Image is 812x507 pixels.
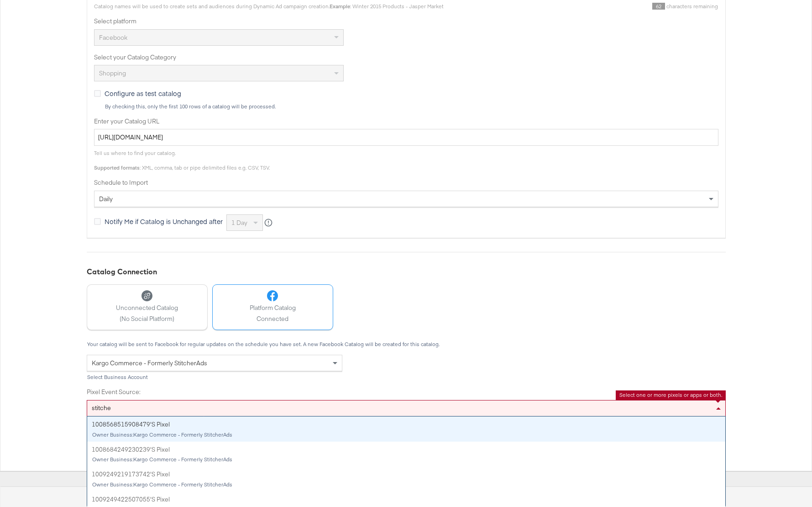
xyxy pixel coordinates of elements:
label: Pixel Event Source: [87,388,726,396]
input: Enter Catalog URL, e.g. http://www.example.com/products.xml [94,129,718,146]
span: 1 day [231,219,247,227]
div: Owner Business: Kargo Commerce - Formerly StitcherAds [92,456,721,463]
div: Catalog Connection [87,267,726,277]
div: 1008684249230239's Pixel [92,445,721,454]
div: characters remaining [444,3,718,10]
li: Select one or more pixels or apps or both. [619,391,722,399]
div: Kargo Commerce - Formerly StitcherAds: 1009249219173742's Pixel [87,466,725,491]
span: (No Social Platform) [116,315,178,323]
div: 1009249422507055's Pixel [92,495,721,504]
span: Notify Me if Catalog is Unchanged after [105,217,223,226]
div: 1008568515908479's Pixel [92,420,721,429]
strong: Supported formats [94,164,140,171]
label: Enter your Catalog URL [94,117,718,126]
div: Kargo Commerce - Formerly StitcherAds: 1008684249230239's Pixel [87,442,725,467]
button: Unconnected Catalog(No Social Platform) [87,284,208,330]
div: Select Business Account [87,374,342,380]
div: Owner Business: Kargo Commerce - Formerly StitcherAds [92,432,721,438]
div: 1009249219173742's Pixel [92,470,721,479]
label: Select your Catalog Category [94,53,718,62]
strong: Example [330,3,350,10]
div: Your catalog will be sent to Facebook for regular updates on the schedule you have set. A new Fac... [87,341,726,347]
div: Owner Business: Kargo Commerce - Formerly StitcherAds [92,481,721,488]
span: daily [99,195,113,203]
span: Facebook [99,33,127,42]
div: Kargo Commerce - Formerly StitcherAds: 1008568515908479's Pixel [87,416,725,442]
span: Platform Catalog [250,304,296,312]
span: Configure as test catalog [105,89,181,98]
span: Catalog names will be used to create sets and audiences during Dynamic Ad campaign creation. : Wi... [94,3,444,10]
span: Tell us where to find your catalog. : XML, comma, tab or pipe delimited files e.g. CSV, TSV. [94,149,270,171]
button: Platform CatalogConnected [212,284,333,330]
span: 62 [652,3,665,10]
span: Shopping [99,69,126,77]
div: By checking this, only the first 100 rows of a catalog will be processed. [105,103,718,110]
span: Connected [250,315,296,323]
span: Unconnected Catalog [116,304,178,312]
label: Select platform [94,17,718,26]
span: Kargo Commerce - Formerly StitcherAds [92,359,207,367]
label: Schedule to Import [94,178,718,187]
